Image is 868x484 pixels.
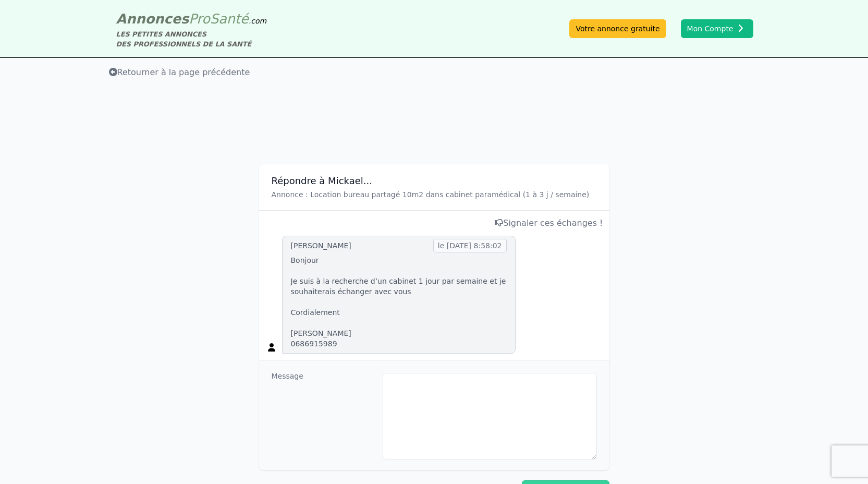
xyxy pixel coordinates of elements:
[272,189,597,200] p: Annonce : Location bureau partagé 10m2 dans cabinet paramédical (1 à 3 j / semaine)
[265,217,603,229] div: Signaler ces échanges !
[569,19,666,38] a: Votre annonce gratuite
[291,255,507,349] p: Bonjour Je suis à la recherche d’un cabinet 1 jour par semaine et je souhaiterais échanger avec v...
[116,11,267,27] a: AnnoncesProSanté.com
[681,19,753,38] button: Mon Compte
[210,11,249,27] span: Santé
[109,67,250,77] span: Retourner à la page précédente
[109,68,117,76] i: Retourner à la liste
[272,371,374,459] dt: Message
[249,17,266,25] span: .com
[272,175,597,187] h3: Répondre à Mickael...
[116,11,189,27] span: Annonces
[291,240,351,251] div: [PERSON_NAME]
[433,239,507,252] span: le [DATE] 8:58:02
[189,11,210,27] span: Pro
[116,29,267,49] div: LES PETITES ANNONCES DES PROFESSIONNELS DE LA SANTÉ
